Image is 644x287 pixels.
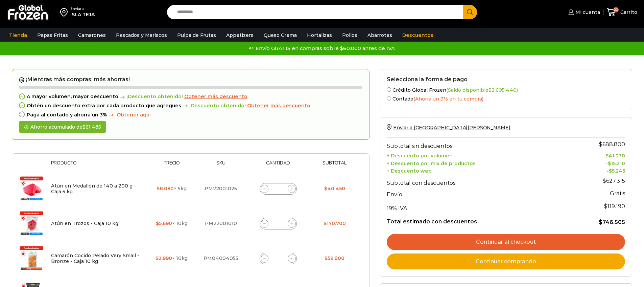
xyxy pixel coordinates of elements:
[48,160,147,171] th: Producto
[387,125,510,131] a: Enviar a [GEOGRAPHIC_DATA][PERSON_NAME]
[599,219,602,225] span: $
[607,4,637,20] a: 20 Carrito
[147,171,196,206] td: × 5kg
[82,124,86,130] span: $
[19,121,106,133] div: Ahorro acumulado de
[19,76,362,83] h2: ¡Mientras más compras, más ahorras!
[223,29,257,42] a: Appetizers
[107,112,151,118] a: Obtener aqui
[446,87,518,93] span: (Saldo disponible )
[619,9,637,16] span: Carrito
[387,174,566,188] th: Subtotal con descuentos
[566,159,625,167] td: -
[157,185,174,192] bdi: 8.090
[387,95,625,102] label: Contado
[463,5,477,19] button: Search button
[605,153,625,159] bdi: 41.030
[325,255,328,261] span: $
[196,241,246,276] td: PM04004055
[566,151,625,159] td: -
[608,160,625,167] bdi: 15.210
[34,29,71,42] a: Papas Fritas
[157,185,160,192] span: $
[387,96,391,101] input: Contado(Ahorra un 3% en tu compra)
[609,168,612,174] span: $
[113,29,170,42] a: Pescados y Mariscos
[75,29,109,42] a: Camarones
[19,112,362,118] div: Paga al contado y ahorra un 3%
[117,112,151,118] span: Obtener aqui
[387,151,566,159] th: + Descuento por volumen
[387,159,566,167] th: + Descuento por mix de productos
[613,7,619,13] span: 20
[273,254,283,263] input: Product quantity
[260,29,300,42] a: Queso Crema
[387,167,566,174] th: + Descuento web
[156,220,172,226] bdi: 5.690
[70,11,95,18] div: ISLA TEJA
[605,153,609,159] span: $
[118,94,183,100] span: ¡Descuento obtenido!
[324,185,327,192] span: $
[6,29,30,42] a: Tienda
[609,168,625,174] bdi: 5.245
[82,124,101,130] bdi: 61.485
[566,167,625,174] td: -
[603,178,606,184] span: $
[599,219,625,225] bdi: 746.505
[387,86,625,93] label: Crédito Global Frozen
[147,206,196,241] td: × 10kg
[51,252,139,264] a: Camarón Cocido Pelado Very Small - Bronze - Caja 10 kg
[387,234,625,250] a: Continuar al checkout
[599,141,602,148] span: $
[196,206,246,241] td: PM22001010
[488,87,517,93] bdi: 2.605.440
[599,141,625,148] bdi: 688.800
[608,160,611,167] span: $
[610,190,625,197] strong: Gratis
[324,220,346,226] bdi: 170.700
[604,203,625,209] span: 119.190
[387,253,625,270] a: Continuar comprando
[156,255,159,261] span: $
[156,255,172,261] bdi: 2.990
[393,125,510,131] span: Enviar a [GEOGRAPHIC_DATA][PERSON_NAME]
[181,103,246,109] span: ¡Descuento obtenido!
[19,94,362,100] div: A mayor volumen, mayor descuento
[51,183,136,195] a: Atún en Medallón de 140 a 200 g - Caja 5 kg
[387,137,566,151] th: Subtotal sin descuentos
[147,160,196,171] th: Precio
[387,76,625,83] h2: Selecciona la forma de pago
[574,9,600,16] span: Mi cuenta
[304,29,335,42] a: Hortalizas
[196,160,246,171] th: Sku
[60,6,70,18] img: address-field-icon.svg
[147,241,196,276] td: × 10kg
[196,171,246,206] td: PM22001025
[413,96,483,102] span: (Ahorra un 3% en tu compra)
[310,160,359,171] th: Subtotal
[387,199,566,213] th: 19% IVA
[324,220,327,226] span: $
[339,29,361,42] a: Pollos
[156,220,159,226] span: $
[567,5,600,19] a: Mi cuenta
[70,6,95,11] div: Enviar a
[324,185,345,192] bdi: 40.450
[51,220,118,226] a: Atún en Trozos - Caja 10 kg
[387,188,566,200] th: Envío
[399,29,437,42] a: Descuentos
[174,29,219,42] a: Pulpa de Frutas
[247,103,310,109] a: Obtener más descuento
[604,203,607,209] span: $
[246,160,310,171] th: Cantidad
[387,213,566,226] th: Total estimado con descuentos
[273,219,283,228] input: Product quantity
[488,87,492,93] span: $
[19,103,362,109] div: Obtén un descuento extra por cada producto que agregues
[184,94,247,100] a: Obtener más descuento
[273,184,283,194] input: Product quantity
[364,29,396,42] a: Abarrotes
